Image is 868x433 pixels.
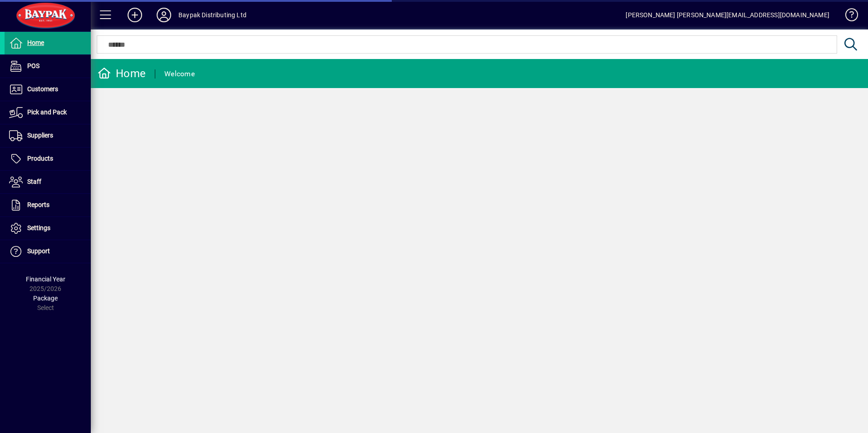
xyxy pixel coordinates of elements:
[27,39,44,46] span: Home
[27,201,49,208] span: Reports
[5,55,91,78] a: POS
[626,8,829,22] div: [PERSON_NAME] [PERSON_NAME][EMAIL_ADDRESS][DOMAIN_NAME]
[5,124,91,147] a: Suppliers
[27,178,41,185] span: Staff
[5,148,91,170] a: Products
[27,132,53,139] span: Suppliers
[164,67,195,81] div: Welcome
[120,7,149,23] button: Add
[27,247,50,255] span: Support
[5,217,91,240] a: Settings
[33,295,58,302] span: Package
[5,240,91,263] a: Support
[27,108,67,116] span: Pick and Pack
[98,66,146,81] div: Home
[178,8,247,22] div: Baypak Distributing Ltd
[27,155,53,162] span: Products
[149,7,178,23] button: Profile
[27,62,39,69] span: POS
[838,2,857,31] a: Knowledge Base
[27,224,50,231] span: Settings
[5,171,91,193] a: Staff
[5,101,91,124] a: Pick and Pack
[5,78,91,101] a: Customers
[5,194,91,216] a: Reports
[27,85,58,93] span: Customers
[26,276,65,283] span: Financial Year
